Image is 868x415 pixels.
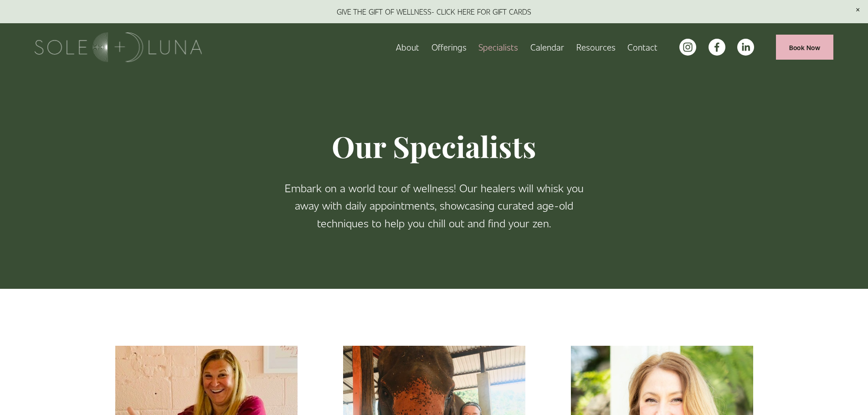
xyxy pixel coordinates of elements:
a: About [396,39,419,55]
span: Offerings [431,40,467,54]
a: folder dropdown [576,39,616,55]
img: Sole + Luna [35,32,202,62]
a: Book Now [776,35,833,60]
p: Embark on a world tour of wellness! Our healers will whisk you away with daily appointments, show... [275,179,594,231]
a: Contact [627,39,657,55]
a: LinkedIn [737,39,754,56]
a: instagram-unauth [679,39,696,56]
a: facebook-unauth [709,39,725,56]
span: Resources [576,40,616,54]
a: folder dropdown [431,39,467,55]
h1: Our Specialists [275,128,594,164]
a: Calendar [530,39,564,55]
a: Specialists [478,39,518,55]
